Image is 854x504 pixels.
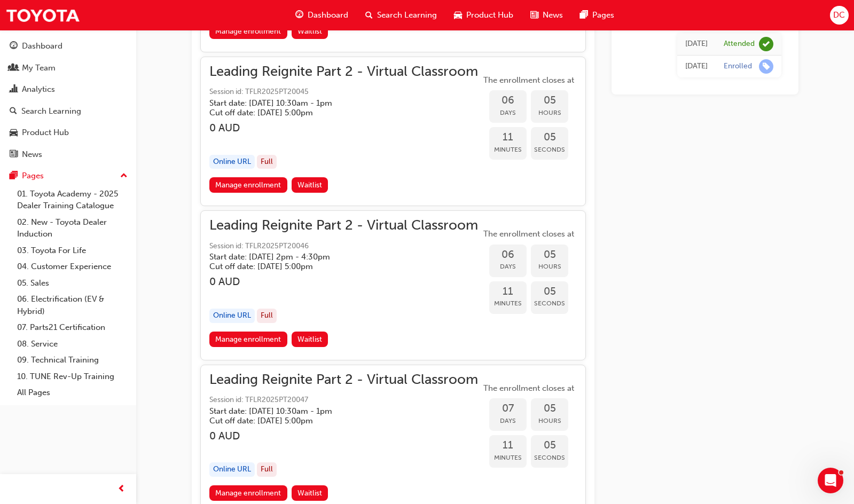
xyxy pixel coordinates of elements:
[759,37,773,51] span: learningRecordVerb_ATTEND-icon
[531,452,568,464] span: Seconds
[531,107,568,119] span: Hours
[571,4,623,26] a: pages-iconPages
[22,83,55,96] div: Analytics
[10,42,18,51] span: guage-icon
[481,228,577,240] span: The enrollment closes at
[297,27,322,36] span: Waitlist
[209,332,287,347] a: Manage enrollment
[297,335,322,344] span: Waitlist
[209,219,478,232] span: Leading Reignite Part 2 - Virtual Classroom
[489,131,527,144] span: 11
[292,485,328,501] button: Waitlist
[4,80,132,99] a: Analytics
[522,4,571,26] a: news-iconNews
[5,3,80,27] img: Trak
[489,286,527,298] span: 11
[13,214,132,242] a: 02. New - Toyota Dealer Induction
[580,9,588,22] span: pages-icon
[209,406,461,416] h5: Start date: [DATE] 10:30am - 1pm
[13,242,132,259] a: 03. Toyota For Life
[209,240,478,253] span: Session id: TFLR2025PT20046
[10,64,18,73] span: people-icon
[209,374,478,386] span: Leading Reignite Part 2 - Virtual Classroom
[13,275,132,292] a: 05. Sales
[209,86,478,98] span: Session id: TFLR2025PT20045
[209,66,577,197] button: Leading Reignite Part 2 - Virtual ClassroomSession id: TFLR2025PT20045Start date: [DATE] 10:30am ...
[10,171,18,181] span: pages-icon
[4,123,132,143] a: Product Hub
[13,352,132,368] a: 09. Technical Training
[292,332,328,347] button: Waitlist
[209,262,461,271] h5: Cut off date: [DATE] 5:00pm
[357,4,445,26] a: search-iconSearch Learning
[22,62,56,74] div: My Team
[209,485,287,501] a: Manage enrollment
[117,483,126,496] span: prev-icon
[257,462,277,477] div: Full
[209,309,255,323] div: Online URL
[489,415,527,427] span: Days
[209,177,287,193] a: Manage enrollment
[365,9,373,22] span: search-icon
[685,38,708,50] div: Tue Jul 01 2025 10:30:00 GMT+1000 (Australian Eastern Standard Time)
[818,468,843,493] iframe: Intercom live chat
[531,439,568,452] span: 05
[209,462,255,477] div: Online URL
[13,336,132,352] a: 08. Service
[830,6,849,25] button: DC
[13,291,132,319] a: 06. Electrification (EV & Hybrid)
[4,36,132,56] a: Dashboard
[10,150,18,160] span: news-icon
[4,166,132,186] button: Pages
[531,249,568,261] span: 05
[4,58,132,78] a: My Team
[292,23,328,39] button: Waitlist
[209,430,478,442] h3: 0 AUD
[257,309,277,323] div: Full
[454,9,462,22] span: car-icon
[297,180,322,190] span: Waitlist
[120,169,128,183] span: up-icon
[22,127,69,139] div: Product Hub
[257,155,277,169] div: Full
[481,74,577,86] span: The enrollment closes at
[489,439,527,452] span: 11
[22,170,44,182] div: Pages
[209,122,478,134] h3: 0 AUD
[209,66,478,78] span: Leading Reignite Part 2 - Virtual Classroom
[10,85,18,94] span: chart-icon
[292,177,328,193] button: Waitlist
[13,384,132,401] a: All Pages
[531,131,568,144] span: 05
[4,101,132,121] a: Search Learning
[297,489,322,498] span: Waitlist
[724,39,755,49] div: Attended
[466,9,513,21] span: Product Hub
[833,9,845,21] span: DC
[489,297,527,310] span: Minutes
[685,60,708,73] div: Tue Mar 04 2025 12:42:19 GMT+1100 (Australian Eastern Daylight Time)
[209,275,478,288] h3: 0 AUD
[530,9,538,22] span: news-icon
[209,416,461,426] h5: Cut off date: [DATE] 5:00pm
[489,94,527,107] span: 06
[489,403,527,415] span: 07
[209,155,255,169] div: Online URL
[4,145,132,164] a: News
[489,107,527,119] span: Days
[10,128,18,138] span: car-icon
[22,148,42,161] div: News
[531,94,568,107] span: 05
[531,144,568,156] span: Seconds
[22,40,62,52] div: Dashboard
[13,368,132,385] a: 10. TUNE Rev-Up Training
[531,403,568,415] span: 05
[481,382,577,395] span: The enrollment closes at
[489,261,527,273] span: Days
[287,4,357,26] a: guage-iconDashboard
[4,34,132,166] button: DashboardMy TeamAnalyticsSearch LearningProduct HubNews
[209,252,461,262] h5: Start date: [DATE] 2pm - 4:30pm
[209,219,577,351] button: Leading Reignite Part 2 - Virtual ClassroomSession id: TFLR2025PT20046Start date: [DATE] 2pm - 4:...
